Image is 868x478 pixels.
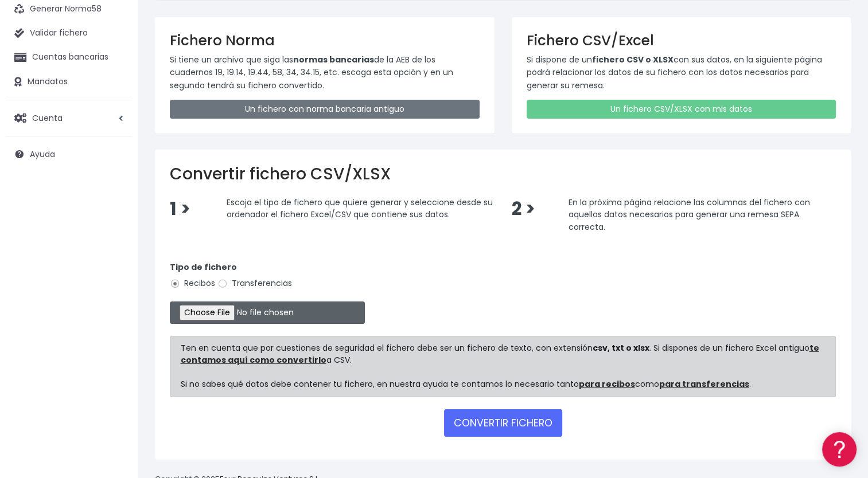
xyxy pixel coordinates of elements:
a: Mandatos [6,70,132,94]
a: Cuenta [6,106,132,130]
span: 2 > [512,197,535,221]
span: Cuenta [32,112,63,123]
span: Escoja el tipo de fichero que quiere generar y seleccione desde su ordenador el fichero Excel/CSV... [227,196,493,220]
h3: Fichero Norma [170,32,480,49]
h3: Fichero CSV/Excel [527,32,836,49]
strong: Tipo de fichero [170,261,237,273]
p: Si tiene un archivo que siga las de la AEB de los cuadernos 19, 19.14, 19.44, 58, 34, 34.15, etc.... [170,53,480,92]
a: te contamos aquí como convertirlo [181,342,819,366]
p: Si dispone de un con sus datos, en la siguiente página podrá relacionar los datos de su fichero c... [527,53,836,92]
span: En la próxima página relacione las columnas del fichero con aquellos datos necesarios para genera... [569,196,810,232]
strong: csv, txt o xlsx [593,342,649,354]
strong: normas bancarias [293,54,374,65]
span: 1 > [170,197,190,221]
a: Ayuda [6,142,132,166]
a: Cuentas bancarias [6,45,132,69]
a: para transferencias [659,378,749,390]
h2: Convertir fichero CSV/XLSX [170,164,836,184]
label: Recibos [170,277,215,289]
strong: fichero CSV o XLSX [592,54,674,65]
label: Transferencias [217,277,292,289]
button: CONVERTIR FICHERO [444,409,562,437]
a: Un fichero con norma bancaria antiguo [170,100,480,119]
div: Ten en cuenta que por cuestiones de seguridad el fichero debe ser un fichero de texto, con extens... [170,336,836,397]
span: Ayuda [30,148,55,160]
a: Validar fichero [6,21,132,45]
a: Un fichero CSV/XLSX con mis datos [527,100,836,119]
a: para recibos [579,378,635,390]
